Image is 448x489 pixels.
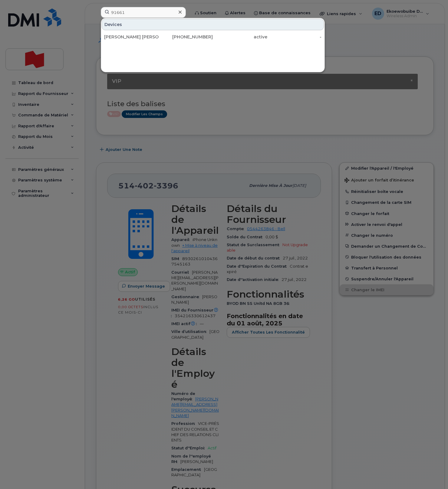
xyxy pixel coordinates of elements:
div: active [213,34,267,40]
div: Devices [102,19,324,30]
div: - [267,34,322,40]
a: [PERSON_NAME] [PERSON_NAME][PHONE_NUMBER]active- [102,31,324,42]
div: [PERSON_NAME] [PERSON_NAME] [104,34,159,40]
div: [PHONE_NUMBER] [159,34,213,40]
